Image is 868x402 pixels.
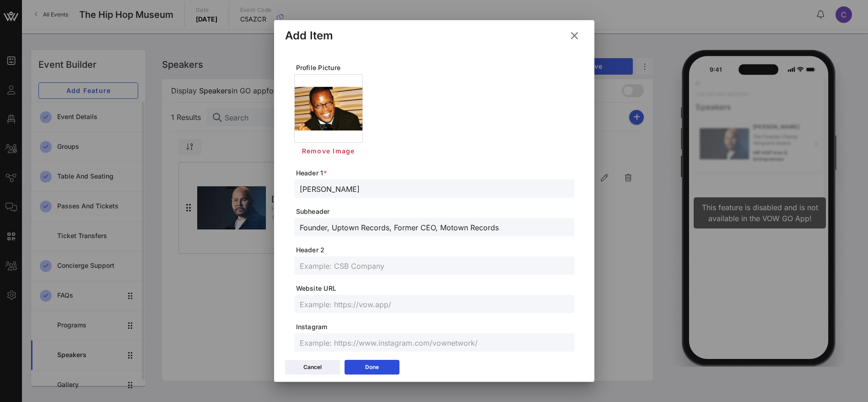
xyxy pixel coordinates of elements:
input: Example: https://vow.app/ [300,298,569,310]
span: Profile Picture [296,63,574,72]
div: Cancel [303,363,322,372]
span: Subheader [296,207,574,216]
input: Example: https://www.instagram.com/vownetwork/ [300,337,569,348]
button: Done [345,360,399,375]
button: Remove Image [294,143,362,159]
input: Example: CSB Company [300,260,569,272]
input: Example: Amanda Gorman [300,183,569,195]
span: Header 2 [296,245,574,255]
button: Cancel [285,360,340,375]
input: Example: Entrepreneur [300,221,569,233]
span: Instagram [296,322,574,331]
div: Done [365,363,379,372]
span: Header 1 [296,168,574,178]
span: Website URL [296,284,574,293]
span: Remove Image [302,147,355,155]
div: Add Item [285,29,334,43]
